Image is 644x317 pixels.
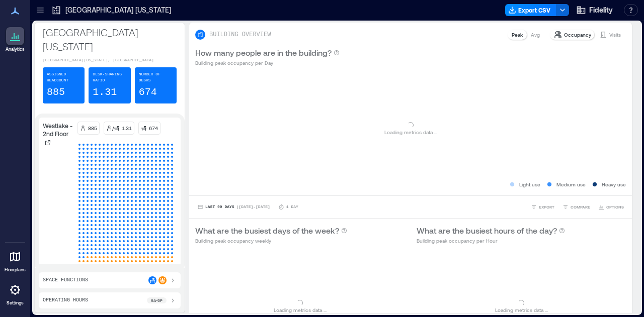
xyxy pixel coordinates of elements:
p: 885 [47,85,65,99]
p: [GEOGRAPHIC_DATA] [US_STATE] [43,25,177,53]
p: Loading metrics data ... [274,306,327,314]
button: EXPORT [529,202,556,212]
p: [GEOGRAPHIC_DATA] [US_STATE] [65,5,171,15]
p: Operating Hours [43,296,88,304]
button: Export CSV [505,4,556,16]
p: Settings [7,300,24,306]
p: Floorplans [5,267,26,273]
p: / [112,124,114,132]
p: Assigned Headcount [47,71,80,83]
p: Peak [512,31,523,39]
p: Light use [519,180,540,188]
a: Settings [3,278,27,309]
p: Medium use [556,180,586,188]
p: Building peak occupancy per Hour [417,237,565,245]
button: OPTIONS [596,202,626,212]
p: Building peak occupancy per Day [195,59,340,67]
p: Analytics [6,46,25,52]
p: 885 [88,124,97,132]
p: 1 Day [286,204,298,210]
p: Desk-sharing ratio [93,71,126,83]
span: OPTIONS [606,204,624,210]
p: BUILDING OVERVIEW [209,31,271,39]
p: [GEOGRAPHIC_DATA][US_STATE], [GEOGRAPHIC_DATA] [43,57,177,63]
p: Number of Desks [139,71,173,83]
p: 674 [149,124,158,132]
p: What are the busiest days of the week? [195,225,339,237]
span: EXPORT [539,204,554,210]
span: COMPARE [571,204,590,210]
p: Loading metrics data ... [384,128,437,136]
a: Floorplans [2,245,29,276]
span: Fidelity [589,5,613,15]
p: 1.31 [122,124,132,132]
a: Analytics [3,24,28,55]
p: 9a - 5p [151,297,163,303]
button: Fidelity [573,2,616,18]
p: Westlake - 2nd Floor [43,122,73,138]
p: Loading metrics data ... [495,306,548,314]
p: Building peak occupancy weekly [195,237,347,245]
button: Last 90 Days |[DATE]-[DATE] [195,202,272,212]
p: 674 [139,85,157,99]
p: Heavy use [602,180,626,188]
p: Visits [609,31,621,39]
p: Space Functions [43,276,88,284]
p: 1.31 [93,85,117,99]
p: Occupancy [564,31,591,39]
p: Avg [531,31,540,39]
button: COMPARE [560,202,592,212]
p: What are the busiest hours of the day? [417,225,557,237]
p: How many people are in the building? [195,47,332,59]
